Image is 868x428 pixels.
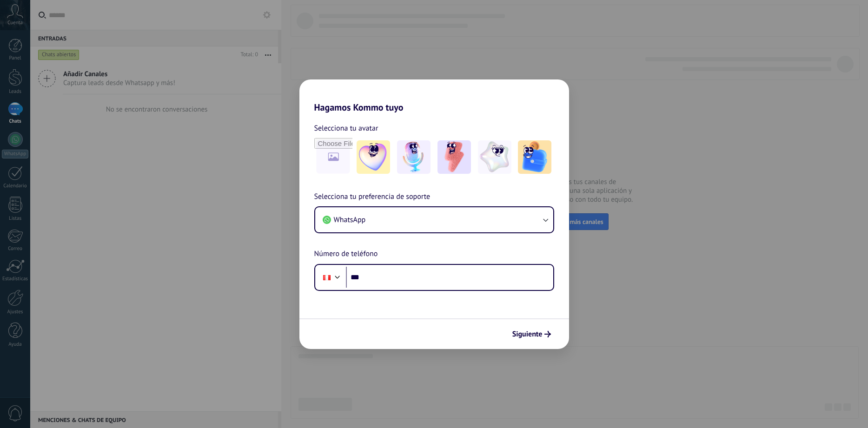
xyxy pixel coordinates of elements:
span: Selecciona tu avatar [314,122,378,134]
img: -5.jpeg [518,140,551,174]
button: WhatsApp [315,207,553,232]
img: -4.jpeg [478,140,511,174]
img: -3.jpeg [437,140,471,174]
span: WhatsApp [334,215,366,224]
button: Siguiente [508,326,555,342]
div: Peru: + 51 [318,268,336,287]
span: Siguiente [512,331,543,337]
img: -1.jpeg [357,140,390,174]
span: Número de teléfono [314,248,378,260]
span: Selecciona tu preferencia de soporte [314,191,431,203]
img: -2.jpeg [397,140,431,174]
h2: Hagamos Kommo tuyo [299,79,569,113]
